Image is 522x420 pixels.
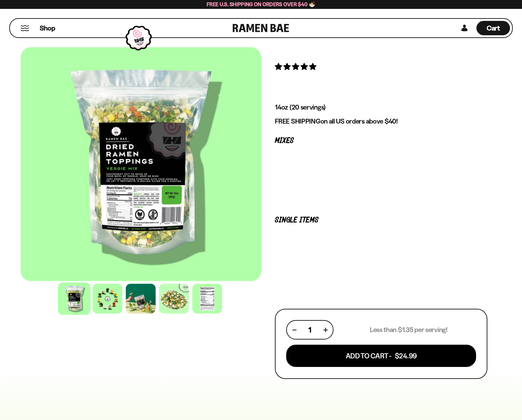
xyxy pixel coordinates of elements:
button: Add To Cart - $24.99 [286,345,476,367]
span: 4.76 stars [275,62,318,71]
span: Shop [40,24,55,33]
strong: FREE SHIPPING [275,117,320,125]
button: Mobile Menu Trigger [20,25,29,31]
p: Less than $1.35 per serving! [370,326,448,334]
a: Shop [40,21,55,35]
p: 14oz (20 servings) [275,103,487,112]
p: Single Items [275,217,487,224]
p: on all US orders above $40! [275,117,487,126]
a: Cart [476,19,510,37]
span: Cart [487,24,500,32]
span: Free U.S. Shipping on Orders over $40 🍜 [207,1,315,8]
p: Mixes [275,138,487,144]
span: 1 [308,326,311,334]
